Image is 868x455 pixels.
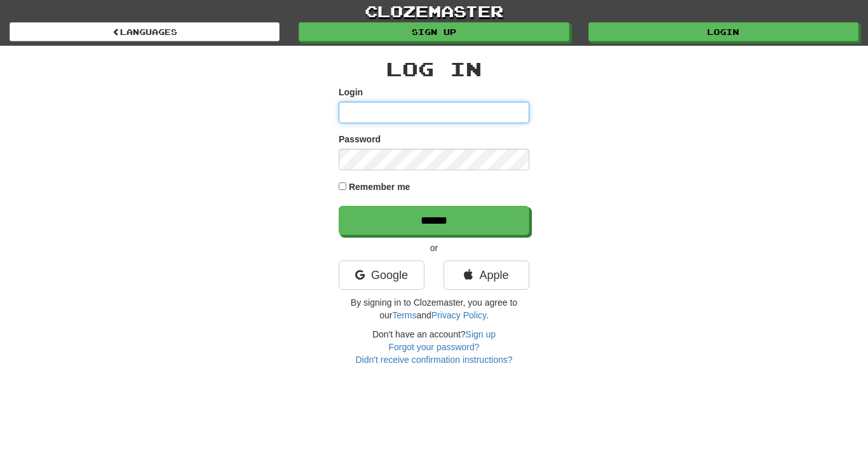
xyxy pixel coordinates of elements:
[339,241,529,254] p: or
[299,22,569,41] a: Sign up
[349,180,410,193] label: Remember me
[10,22,280,41] a: Languages
[388,342,479,352] a: Forgot your password?
[339,58,529,79] h2: Log In
[339,133,381,146] label: Password
[466,329,496,339] a: Sign up
[444,261,529,290] a: Apple
[339,296,529,322] p: By signing in to Clozemaster, you agree to our and .
[339,261,424,290] a: Google
[339,86,363,98] label: Login
[355,355,512,365] a: Didn't receive confirmation instructions?
[588,22,858,41] a: Login
[392,310,416,320] a: Terms
[431,310,486,320] a: Privacy Policy
[339,328,529,366] div: Don't have an account?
